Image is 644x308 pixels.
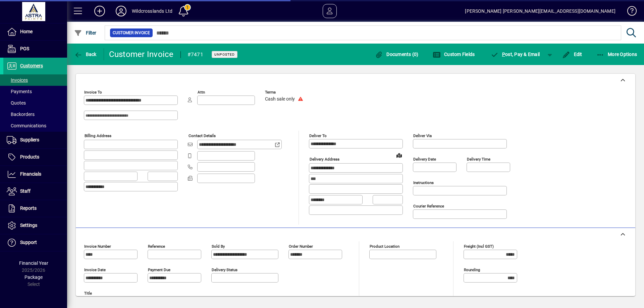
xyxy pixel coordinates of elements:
[3,234,67,251] a: Support
[413,157,436,162] mat-label: Delivery date
[7,112,35,117] span: Backorders
[3,86,67,97] a: Payments
[265,97,295,102] span: Cash sale only
[3,132,67,148] a: Suppliers
[596,52,637,57] span: More Options
[20,205,37,211] span: Reports
[622,1,636,23] a: Knowledge Base
[84,90,102,95] mat-label: Invoice To
[373,48,420,60] button: Documents (0)
[7,77,28,83] span: Invoices
[413,180,434,185] mat-label: Instructions
[464,267,480,272] mat-label: Rounding
[375,52,419,57] span: Documents (0)
[3,217,67,234] a: Settings
[148,244,165,249] mat-label: Reference
[214,52,235,57] span: Unposted
[20,154,39,160] span: Products
[212,244,225,249] mat-label: Sold by
[7,100,26,106] span: Quotes
[187,49,203,60] div: #7471
[3,97,67,109] a: Quotes
[394,150,405,161] a: View on map
[3,120,67,131] a: Communications
[464,244,494,249] mat-label: Freight (incl GST)
[595,48,639,60] button: More Options
[502,52,505,57] span: P
[84,267,106,272] mat-label: Invoice date
[20,137,39,142] span: Suppliers
[465,6,615,16] div: [PERSON_NAME] [PERSON_NAME][EMAIL_ADDRESS][DOMAIN_NAME]
[74,30,97,36] span: Filter
[20,223,37,228] span: Settings
[198,90,205,95] mat-label: Attn
[132,6,172,16] div: Wildcrosslands Ltd
[20,46,29,51] span: POS
[3,23,67,40] a: Home
[487,48,543,60] button: Post, Pay & Email
[19,260,48,266] span: Financial Year
[433,52,475,57] span: Custom Fields
[3,74,67,86] a: Invoices
[20,171,41,177] span: Financials
[89,5,110,17] button: Add
[72,27,98,39] button: Filter
[431,48,477,60] button: Custom Fields
[20,240,37,245] span: Support
[3,41,67,57] a: POS
[560,48,584,60] button: Edit
[109,49,174,60] div: Customer Invoice
[265,90,305,95] span: Terms
[309,133,327,138] mat-label: Deliver To
[24,274,43,280] span: Package
[84,244,111,249] mat-label: Invoice number
[7,123,46,128] span: Communications
[3,109,67,120] a: Backorders
[490,52,540,57] span: ost, Pay & Email
[20,188,31,194] span: Staff
[413,133,432,138] mat-label: Deliver via
[113,29,150,36] span: Customer Invoice
[20,63,43,68] span: Customers
[562,52,582,57] span: Edit
[72,48,98,60] button: Back
[3,149,67,166] a: Products
[7,89,32,94] span: Payments
[110,5,132,17] button: Profile
[3,200,67,217] a: Reports
[212,267,237,272] mat-label: Delivery status
[289,244,313,249] mat-label: Order number
[20,29,33,34] span: Home
[84,291,92,296] mat-label: Title
[148,267,170,272] mat-label: Payment due
[370,244,399,249] mat-label: Product location
[74,52,97,57] span: Back
[467,157,490,162] mat-label: Delivery time
[3,166,67,183] a: Financials
[3,183,67,200] a: Staff
[413,204,444,208] mat-label: Courier Reference
[67,48,104,60] app-page-header-button: Back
